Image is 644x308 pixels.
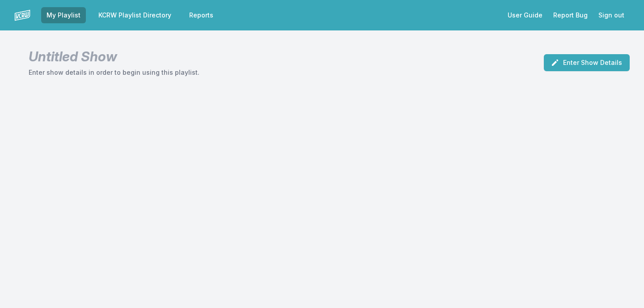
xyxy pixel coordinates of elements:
[29,48,199,64] h1: Untitled Show
[93,7,177,23] a: KCRW Playlist Directory
[14,7,30,23] img: logo-white-87cec1fa9cbef997252546196dc51331.png
[41,7,86,23] a: My Playlist
[29,68,199,77] p: Enter show details in order to begin using this playlist.
[544,54,630,71] button: Enter Show Details
[502,7,548,23] a: User Guide
[184,7,219,23] a: Reports
[548,7,593,23] a: Report Bug
[593,7,630,23] button: Sign out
